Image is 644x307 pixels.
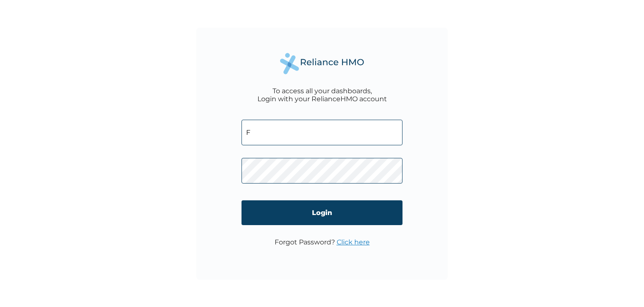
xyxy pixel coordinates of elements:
input: Email address or HMO ID [241,120,402,145]
input: Login [241,200,402,225]
img: Reliance Health's Logo [280,53,364,74]
p: Forgot Password? [275,238,370,246]
div: To access all your dashboards, Login with your RelianceHMO account [257,87,387,103]
a: Click here [337,238,370,246]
